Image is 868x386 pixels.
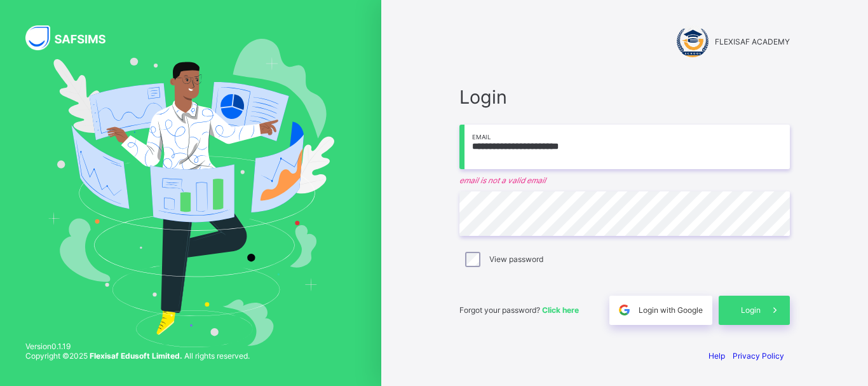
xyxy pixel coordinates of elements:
[25,341,250,351] span: Version 0.1.19
[715,37,790,46] span: FLEXISAF ACADEMY
[25,25,121,50] img: SAFSIMS Logo
[639,305,703,315] span: Login with Google
[459,176,790,185] em: email is not a valid email
[489,254,543,264] label: View password
[617,303,632,317] img: google.396cfc9801f0270233282035f929180a.svg
[47,39,334,348] img: Hero Image
[741,305,761,315] span: Login
[459,305,579,315] span: Forgot your password?
[459,86,790,108] span: Login
[709,351,725,361] a: Help
[25,351,250,361] span: Copyright © 2025 All rights reserved.
[90,351,182,361] strong: Flexisaf Edusoft Limited.
[542,305,579,315] a: Click here
[733,351,784,361] a: Privacy Policy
